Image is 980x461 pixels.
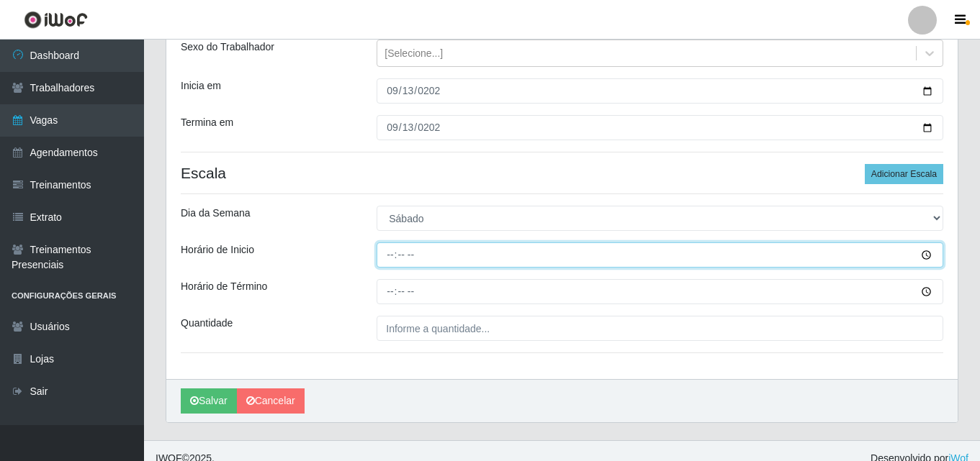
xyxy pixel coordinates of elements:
[237,388,305,414] a: Cancelar
[377,115,943,140] input: 00/00/0000
[181,164,943,182] h4: Escala
[377,242,943,268] input: 00:00
[377,316,943,341] input: Informe a quantidade...
[181,115,233,130] label: Termina em
[385,46,443,61] div: [Selecione...]
[377,78,943,104] input: 00/00/0000
[181,279,267,294] label: Horário de Término
[181,388,237,414] button: Salvar
[181,316,233,331] label: Quantidade
[181,242,254,257] label: Horário de Inicio
[181,206,251,221] label: Dia da Semana
[377,279,943,304] input: 00:00
[181,40,274,55] label: Sexo do Trabalhador
[865,164,943,184] button: Adicionar Escala
[24,11,88,29] img: CoreUI Logo
[181,78,221,93] label: Inicia em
